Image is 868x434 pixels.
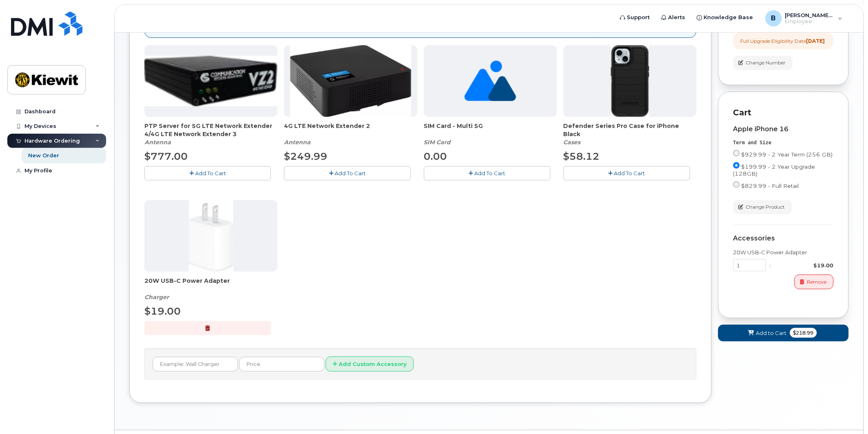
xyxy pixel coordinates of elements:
div: PTP Server for 5G LTE Network Extender 4/4G LTE Network Extender 3 [144,122,277,146]
input: Price [239,357,324,372]
div: Bailey.Stephens [760,10,848,26]
input: $199.99 - 2 Year Upgrade (128GB) [733,162,740,169]
span: Support [627,13,650,22]
em: Antenna [284,139,311,146]
span: 4G LTE Network Extender 2 [284,122,417,138]
span: Employee [785,18,834,25]
span: Remove [807,278,827,286]
span: $199.99 - 2 Year Upgrade (128GB) [733,163,815,177]
button: Add To Cart [564,166,690,181]
div: x [766,262,775,269]
span: PTP Server for 5G LTE Network Extender 4/4G LTE Network Extender 3 [144,122,277,138]
span: [PERSON_NAME].[PERSON_NAME] [785,12,834,18]
a: Knowledge Base [691,9,759,26]
span: Add To Cart [475,170,506,176]
p: Cart [733,107,834,119]
div: Term and Size [733,139,834,146]
span: 20W USB-C Power Adapter [144,277,277,293]
div: $19.00 [775,262,834,269]
img: apple20w.jpg [189,200,233,272]
span: SIM Card - Multi 5G [424,122,557,138]
a: Alerts [656,9,691,26]
div: Accessories [733,235,834,242]
iframe: Messenger Launcher [832,399,862,428]
button: Add To Cart [144,166,271,181]
span: $929.99 - 2 Year Term (256 GB) [741,151,833,158]
span: $777.00 [144,150,188,162]
img: 4glte_extender.png [290,45,412,117]
span: Add to Cart [756,329,787,337]
span: $19.00 [144,305,181,317]
div: Full Upgrade Eligibility Date [741,37,825,44]
img: Casa_Sysem.png [144,56,277,106]
span: Add To Cart [195,170,226,176]
button: Remove [795,275,834,289]
span: Knowledge Base [704,13,753,22]
div: Defender Series Pro Case for iPhone Black [564,122,697,146]
span: Add To Cart [335,170,366,176]
img: no_image_found-2caef05468ed5679b831cfe6fc140e25e0c280774317ffc20a367ab7fd17291e.png [464,45,516,117]
div: 4G LTE Network Extender 2 [284,122,417,146]
button: Add to Cart $218.99 [718,325,849,341]
em: Charger [144,293,169,301]
a: Support [615,9,656,26]
input: Example: Wall Charger [153,357,238,372]
div: 20W USB-C Power Adapter [144,277,277,301]
button: Add To Cart [424,166,551,181]
div: Apple iPhone 16 [733,126,834,133]
img: defenderiphone14.png [611,45,649,117]
button: Change Number [733,56,793,70]
span: B [771,13,776,23]
span: $249.99 [284,150,327,162]
em: SIM Card [424,139,451,146]
span: Change Number [746,59,786,66]
span: $218.99 [790,328,817,338]
span: $829.99 - Full Retail [741,183,799,189]
strong: [DATE] [806,38,825,44]
span: Change Product [746,203,785,211]
button: Add To Cart [284,166,411,181]
input: $929.99 - 2 Year Term (256 GB) [733,150,740,156]
button: Change Product [733,200,792,214]
span: Add To Cart [614,170,645,176]
input: $829.99 - Full Retail [733,181,740,188]
em: Antenna [144,139,171,146]
span: Alerts [668,13,686,22]
div: 20W USB-C Power Adapter [733,249,834,256]
span: 0.00 [424,150,447,162]
em: Cases [564,139,581,146]
button: Add Custom Accessory [326,357,414,372]
span: $58.12 [564,150,600,162]
span: Defender Series Pro Case for iPhone Black [564,122,697,138]
div: SIM Card - Multi 5G [424,122,557,146]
